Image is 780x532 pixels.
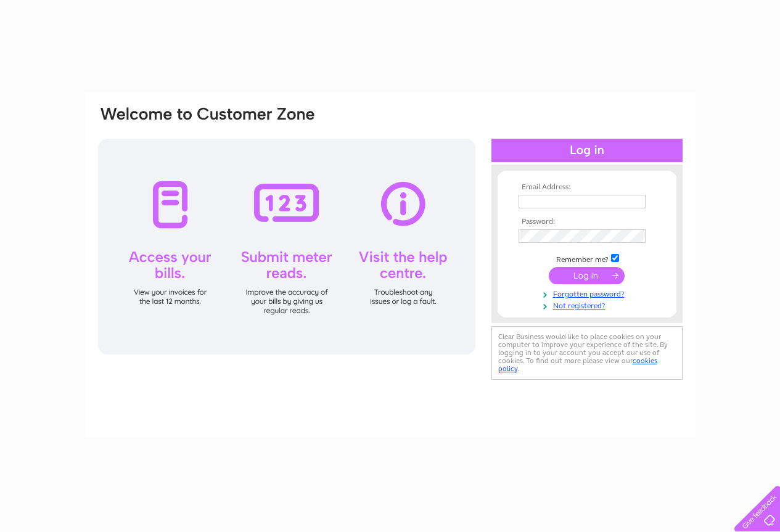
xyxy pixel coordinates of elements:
[519,287,659,299] a: Forgotten password?
[515,252,659,264] td: Remember me?
[519,299,659,311] a: Not registered?
[549,267,625,284] input: Submit
[491,326,683,380] div: Clear Business would like to place cookies on your computer to improve your experience of the sit...
[498,356,657,373] a: cookies policy
[515,218,659,226] th: Password:
[515,183,659,192] th: Email Address:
